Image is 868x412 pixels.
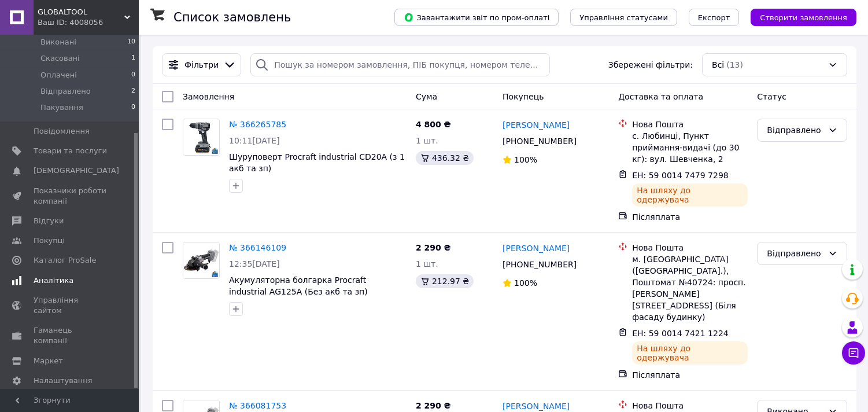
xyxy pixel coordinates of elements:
div: Післяплата [632,369,748,381]
div: с. Любинці, Пункт приймання-видачі (до 30 кг): вул. Шевченка, 2 [632,130,748,165]
div: На шляху до одержувача [632,183,748,207]
span: Каталог ProSale [34,255,96,266]
span: Створити замовлення [760,13,847,22]
a: [PERSON_NAME] [503,242,570,254]
span: Оплачені [40,70,77,80]
span: Доставка та оплата [618,92,703,101]
a: [PERSON_NAME] [503,400,570,412]
button: Експорт [689,9,740,26]
button: Чат з покупцем [842,341,865,365]
span: 2 290 ₴ [416,401,451,410]
a: № 366146109 [229,243,286,252]
div: Відправлено [767,247,823,260]
a: [PERSON_NAME] [503,119,570,131]
span: Виконані [40,37,76,47]
span: Завантажити звіт по пром-оплаті [404,12,549,23]
a: Акумуляторна болгарка Procraft industrial AG125A (Без акб та зп) [229,275,368,296]
span: Управління статусами [579,13,668,22]
span: 1 шт. [416,259,438,268]
span: Збережені фільтри: [608,59,693,71]
div: Нова Пошта [632,400,748,411]
button: Управління статусами [570,9,677,26]
button: Завантажити звіт по пром-оплаті [394,9,559,26]
div: Ваш ID: 4008056 [38,17,139,28]
span: ЕН: 59 0014 7421 1224 [632,329,729,338]
span: 4 800 ₴ [416,120,451,129]
div: Відправлено [767,124,823,137]
div: Післяплата [632,211,748,223]
span: ЕН: 59 0014 7479 7298 [632,171,729,180]
div: Нова Пошта [632,119,748,130]
div: 212.97 ₴ [416,274,474,288]
div: м. [GEOGRAPHIC_DATA] ([GEOGRAPHIC_DATA].), Поштомат №40724: просп. [PERSON_NAME][STREET_ADDRESS] ... [632,253,748,323]
span: GLOBALTOOL [38,7,124,17]
span: Пакування [40,102,83,113]
span: Статус [757,92,786,101]
span: 2 290 ₴ [416,243,451,252]
span: Фільтри [184,59,219,71]
span: Налаштування [34,376,93,386]
span: [DEMOGRAPHIC_DATA] [34,165,119,176]
span: 1 [131,53,135,64]
div: Нова Пошта [632,242,748,253]
span: Замовлення [183,92,234,101]
img: Фото товару [183,119,219,155]
span: 100% [514,155,537,164]
span: Скасовані [40,53,80,64]
span: Покупець [503,92,544,101]
div: На шляху до одержувача [632,341,748,365]
span: 0 [131,102,135,113]
span: 100% [514,278,537,288]
span: Показники роботи компанії [34,186,107,207]
span: Управління сайтом [34,295,107,316]
img: Фото товару [183,242,219,278]
span: Покупці [34,236,65,246]
span: Експорт [698,13,730,22]
span: Cума [416,92,437,101]
span: 10 [127,37,135,47]
span: Відправлено [40,86,91,97]
h1: Список замовлень [173,10,291,24]
div: 436.32 ₴ [416,151,474,165]
span: 1 шт. [416,136,438,145]
input: Пошук за номером замовлення, ПІБ покупця, номером телефону, Email, номером накладної [250,53,550,76]
div: [PHONE_NUMBER] [500,256,579,273]
a: № 366265785 [229,120,286,129]
span: Товари та послуги [34,146,107,156]
span: 0 [131,70,135,80]
span: 2 [131,86,135,97]
span: 12:35[DATE] [229,259,280,268]
span: Всі [712,59,724,71]
a: № 366081753 [229,401,286,410]
span: Аналітика [34,275,73,286]
span: Маркет [34,356,63,366]
span: Повідомлення [34,126,90,137]
span: Гаманець компанії [34,325,107,346]
a: Шуруповерт Procraft industrial CD20A (з 1 акб та зп) [229,152,405,173]
span: (13) [726,60,743,69]
a: Фото товару [183,119,220,156]
button: Створити замовлення [751,9,856,26]
span: Відгуки [34,216,64,226]
a: Створити замовлення [739,12,856,21]
div: [PHONE_NUMBER] [500,133,579,149]
a: Фото товару [183,242,220,279]
span: 10:11[DATE] [229,136,280,145]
